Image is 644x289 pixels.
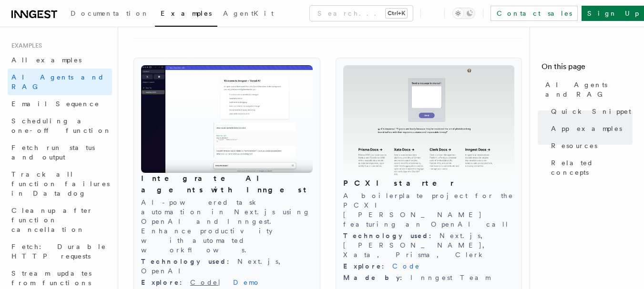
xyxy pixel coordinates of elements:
a: Track all function failures in Datadog [8,166,112,202]
a: Resources [547,137,633,154]
div: Next.js, [PERSON_NAME], Xata, Prisma, Clerk [343,231,515,259]
a: AI Agents and RAG [8,69,112,95]
a: Contact sales [491,6,578,21]
h4: On this page [542,61,633,76]
a: Code [190,279,218,286]
span: Made by : [343,274,410,281]
a: Related concepts [547,154,633,181]
button: Search...Ctrl+K [310,6,413,21]
span: Cleanup after function cancellation [11,207,93,233]
span: All examples [11,56,82,64]
a: Examples [155,3,217,27]
p: AI-powered task automation in Next.js using OpenAI and Inngest. Enhance productivity with automat... [141,198,313,255]
button: Toggle dark mode [452,8,475,19]
a: Cleanup after function cancellation [8,202,112,238]
a: Quick Snippet [547,103,633,120]
span: Scheduling a one-off function [11,117,112,134]
p: A boilerplate project for the PCXI [PERSON_NAME] featuring an OpenAI call [343,191,515,229]
span: Related concepts [551,158,633,177]
a: Email Sequence [8,95,112,112]
a: App examples [547,120,633,137]
span: Technology used : [141,258,237,265]
span: Documentation [71,10,149,17]
img: Integrate AI agents with Inngest [141,65,313,173]
span: Fetch run status and output [11,144,95,161]
div: Next.js, OpenAI [141,257,313,276]
span: Examples [161,10,212,17]
span: Explore : [343,262,392,270]
a: All examples [8,51,112,69]
a: Documentation [65,3,155,26]
a: Fetch: Durable HTTP requests [8,238,112,265]
span: App examples [551,124,622,133]
div: | [141,278,313,287]
a: Scheduling a one-off function [8,112,112,139]
span: AI Agents and RAG [11,73,104,90]
a: Demo [233,279,261,286]
a: Code [392,262,420,270]
span: Technology used : [343,232,440,239]
span: Quick Snippet [551,107,631,116]
span: Explore : [141,279,190,286]
span: Email Sequence [11,100,100,108]
span: Stream updates from functions [11,269,92,287]
h3: Integrate AI agents with Inngest [141,173,313,196]
span: Fetch: Durable HTTP requests [11,243,106,260]
span: Resources [551,141,597,150]
kbd: Ctrl+K [386,9,407,18]
img: PCXI starter [343,65,515,178]
a: AgentKit [217,3,279,26]
a: AI Agents and RAG [542,76,633,103]
h3: PCXI starter [343,178,515,189]
div: Inngest Team [343,273,515,282]
a: Fetch run status and output [8,139,112,166]
span: AI Agents and RAG [545,80,633,99]
span: Track all function failures in Datadog [11,170,110,197]
span: AgentKit [223,10,274,17]
span: Examples [8,42,42,50]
